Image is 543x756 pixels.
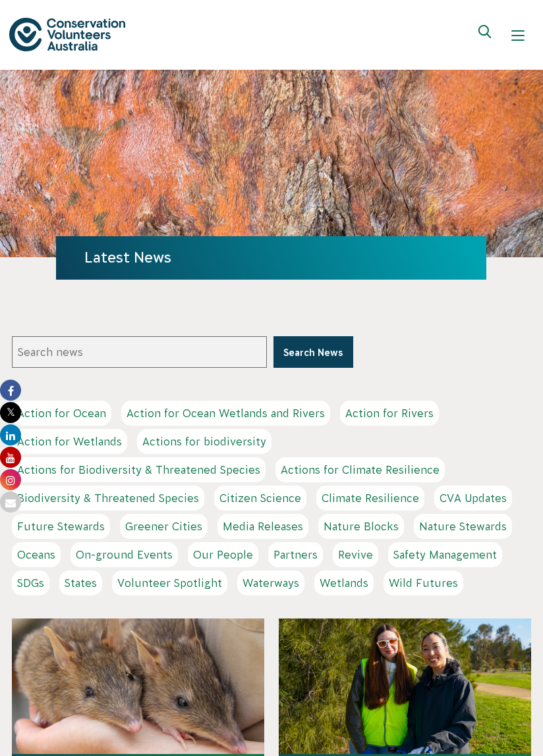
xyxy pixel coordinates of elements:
img: logo.svg [9,18,125,51]
span: Expand search box [478,25,495,46]
a: Nature Stewards [414,514,512,539]
a: Future Stewards [12,514,110,539]
a: Wild Futures [384,570,463,595]
a: Media Releases [217,514,308,539]
a: SDGs [12,570,49,595]
a: Wetlands [314,570,374,595]
a: Citizen Science [214,486,306,511]
a: Action for Rivers [340,401,439,426]
a: Latest News [84,249,171,266]
a: Actions for Climate Resilience [275,457,445,482]
a: Greener Cities [120,514,208,539]
button: Expand search box Close search box [471,20,502,51]
button: Search News [273,336,353,368]
a: Nature Blocks [318,514,404,539]
a: Actions for biodiversity [137,429,271,454]
a: Waterways [237,570,304,595]
a: CVA Updates [434,486,512,511]
a: Safety Management [388,542,502,567]
a: Revive [333,542,378,567]
a: Partners [268,542,323,567]
a: Climate Resilience [316,486,424,511]
a: Actions for Biodiversity & Threatened Species [12,457,266,482]
input: Search news [12,336,267,368]
a: On-ground Events [71,542,178,567]
a: States [59,570,102,595]
a: Oceans [12,542,61,567]
a: Action for Wetlands [12,429,127,454]
button: Show mobile navigation menu [502,20,534,51]
a: Action for Ocean [12,401,111,426]
a: Our People [188,542,258,567]
a: Action for Ocean Wetlands and Rivers [121,401,330,426]
a: Volunteer Spotlight [112,570,227,595]
a: Biodiversity & Threatened Species [12,486,204,511]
